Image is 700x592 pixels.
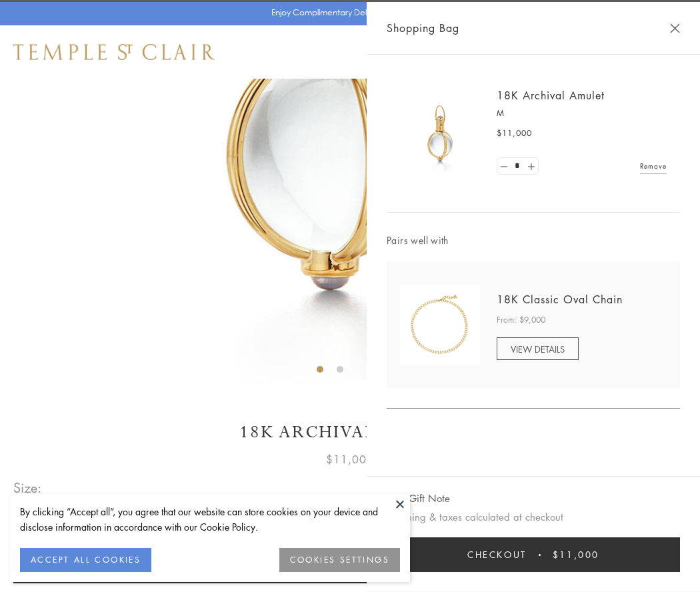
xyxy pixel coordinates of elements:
[467,547,527,562] span: Checkout
[13,477,43,499] span: Size:
[553,547,599,562] span: $11,000
[20,548,151,572] button: ACCEPT ALL COOKIES
[497,337,579,360] a: VIEW DETAILS
[497,292,623,307] a: 18K Classic Oval Chain
[640,159,667,173] a: Remove
[497,158,511,175] a: Set quantity to 0
[20,504,400,535] div: By clicking “Accept all”, you agree that our website can store cookies on your device and disclos...
[497,88,605,103] a: 18K Archival Amulet
[387,490,450,507] button: Add Gift Note
[326,451,374,468] span: $11,000
[511,343,565,355] span: VIEW DETAILS
[400,93,480,173] img: 18K Archival Amulet
[387,537,680,572] button: Checkout $11,000
[279,548,400,572] button: COOKIES SETTINGS
[387,233,680,248] span: Pairs well with
[387,509,680,525] p: Shipping & taxes calculated at checkout
[13,421,687,444] h1: 18K Archival Amulet
[13,44,215,60] img: Temple St. Clair
[524,158,537,175] a: Set quantity to 2
[400,285,480,365] img: N88865-OV18
[271,6,423,19] p: Enjoy Complimentary Delivery & Returns
[387,19,459,37] span: Shopping Bag
[670,23,680,33] button: Close Shopping Bag
[497,107,667,120] p: M
[497,127,532,140] span: $11,000
[497,313,545,327] span: From: $9,000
